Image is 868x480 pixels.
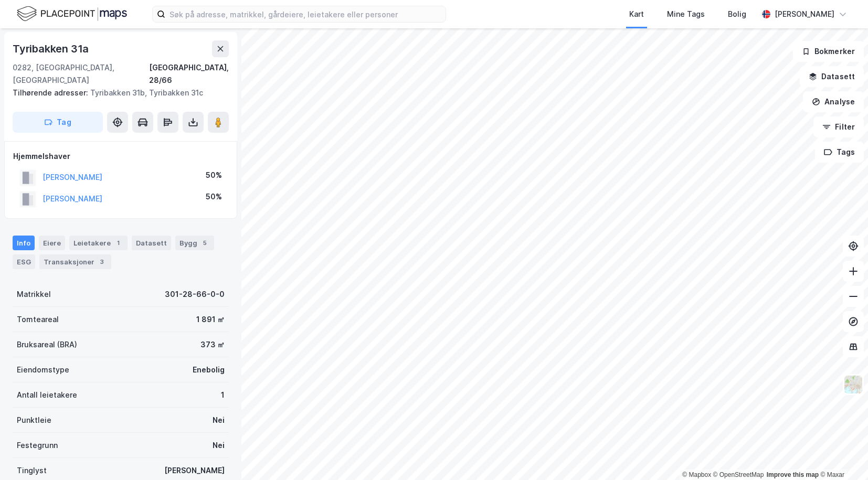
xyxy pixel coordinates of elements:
div: 1 [113,238,123,248]
img: Z [843,375,863,394]
div: [PERSON_NAME] [164,464,225,477]
div: Hjemmelshaver [13,150,228,163]
div: Bygg [175,236,214,250]
div: Eiere [39,236,65,250]
span: Tilhørende adresser: [13,88,90,97]
button: Filter [813,116,864,137]
div: Leietakere [69,236,128,250]
div: Tomteareal [17,313,59,326]
div: Tinglyst [17,464,47,477]
div: Punktleie [17,414,51,426]
div: 50% [206,190,222,203]
div: Tyribakken 31b, Tyribakken 31c [13,87,220,99]
div: Matrikkel [17,288,51,301]
button: Analyse [803,91,864,112]
div: Tyribakken 31a [13,40,91,57]
div: Transaksjoner [39,254,111,269]
input: Søk på adresse, matrikkel, gårdeiere, leietakere eller personer [165,6,446,22]
div: 301-28-66-0-0 [165,288,225,301]
div: 1 [221,389,225,401]
div: Bruksareal (BRA) [17,338,77,351]
div: [GEOGRAPHIC_DATA], 28/66 [149,61,229,87]
div: 50% [206,169,222,182]
div: Mine Tags [667,8,705,20]
div: 0282, [GEOGRAPHIC_DATA], [GEOGRAPHIC_DATA] [13,61,149,87]
div: 5 [199,238,210,248]
div: 373 ㎡ [200,338,225,351]
a: Improve this map [767,471,819,478]
iframe: Chat Widget [816,430,868,480]
div: Enebolig [193,364,225,376]
div: 3 [97,257,107,267]
a: Mapbox [682,471,711,478]
div: Nei [213,414,225,426]
div: ESG [13,254,35,269]
img: logo.f888ab2527a4732fd821a326f86c7f29.svg [17,5,127,23]
div: Bolig [728,8,746,20]
a: OpenStreetMap [713,471,764,478]
div: Kart [629,8,644,20]
button: Bokmerker [793,41,864,62]
div: Antall leietakere [17,389,77,401]
div: Nei [213,439,225,452]
div: 1 891 ㎡ [196,313,225,326]
div: [PERSON_NAME] [775,8,834,20]
button: Datasett [800,66,864,87]
div: Info [13,236,35,250]
div: Festegrunn [17,439,58,452]
div: Datasett [132,236,171,250]
button: Tags [815,142,864,163]
div: Eiendomstype [17,364,69,376]
button: Tag [13,112,103,133]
